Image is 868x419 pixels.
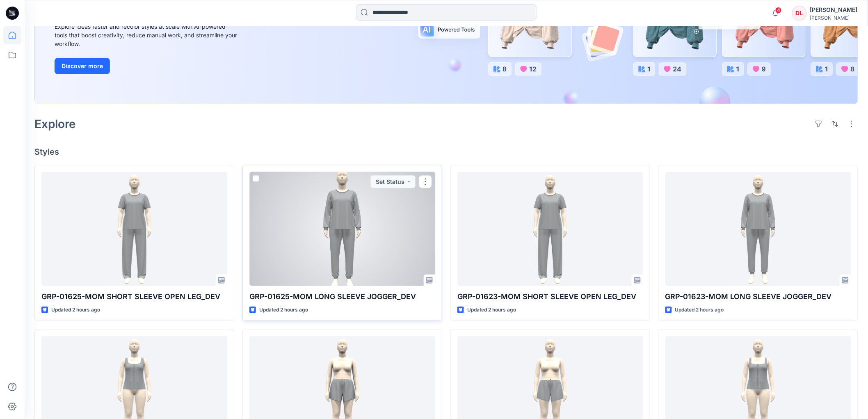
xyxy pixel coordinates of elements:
a: GRP-01623-MOM SHORT SLEEVE OPEN LEG_DEV [457,172,643,286]
div: [PERSON_NAME] [810,5,858,15]
span: 4 [775,7,782,14]
a: Discover more [55,58,239,74]
div: [PERSON_NAME] [810,15,858,21]
p: Updated 2 hours ago [259,306,308,314]
div: Explore ideas faster and recolor styles at scale with AI-powered tools that boost creativity, red... [55,22,239,48]
p: GRP-01625-MOM SHORT SLEEVE OPEN LEG_DEV [41,291,227,302]
a: GRP-01625-MOM SHORT SLEEVE OPEN LEG_DEV [41,172,227,286]
h4: Styles [34,147,858,157]
p: GRP-01623-MOM SHORT SLEEVE OPEN LEG_DEV [457,291,643,302]
p: Updated 2 hours ago [467,306,516,314]
p: GRP-01623-MOM LONG SLEEVE JOGGER_DEV [665,291,851,302]
p: Updated 2 hours ago [675,306,724,314]
a: GRP-01623-MOM LONG SLEEVE JOGGER_DEV [665,172,851,286]
button: Discover more [55,58,110,74]
div: DL [792,6,807,21]
a: GRP-01625-MOM LONG SLEEVE JOGGER_DEV [249,172,435,286]
p: Updated 2 hours ago [51,306,100,314]
h2: Explore [34,117,76,131]
p: GRP-01625-MOM LONG SLEEVE JOGGER_DEV [249,291,435,302]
